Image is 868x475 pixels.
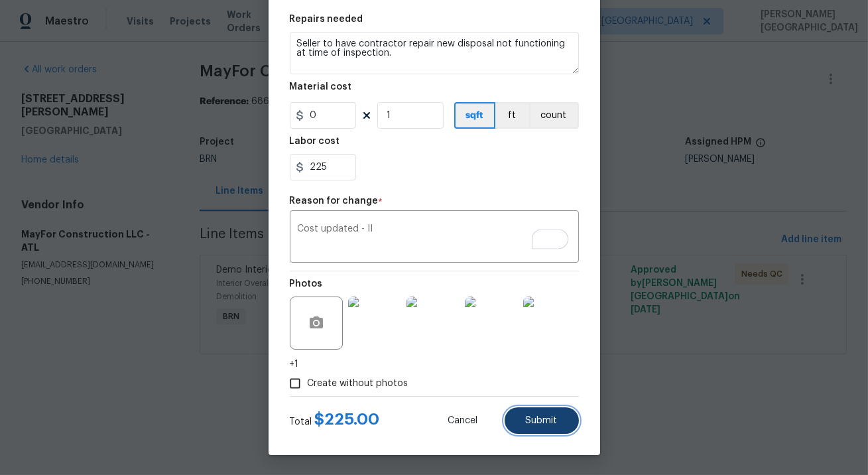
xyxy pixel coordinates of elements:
button: Submit [505,407,579,434]
span: Create without photos [308,377,408,391]
span: Submit [526,416,558,426]
h5: Photos [290,279,323,289]
button: count [529,102,579,129]
h5: Repairs needed [290,15,363,24]
button: Cancel [427,407,499,434]
button: sqft [454,102,495,129]
textarea: To enrich screen reader interactions, please activate Accessibility in Grammarly extension settings [298,224,571,252]
span: $ 225.00 [315,411,380,427]
div: Total [290,413,380,429]
h5: Reason for change [290,196,379,206]
span: Cancel [448,416,478,426]
button: ft [495,102,529,129]
h5: Labor cost [290,137,340,146]
h5: Material cost [290,82,352,92]
span: +1 [290,358,299,371]
textarea: Seller to have contractor repair new disposal not functioning at time of inspection. [290,32,579,74]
